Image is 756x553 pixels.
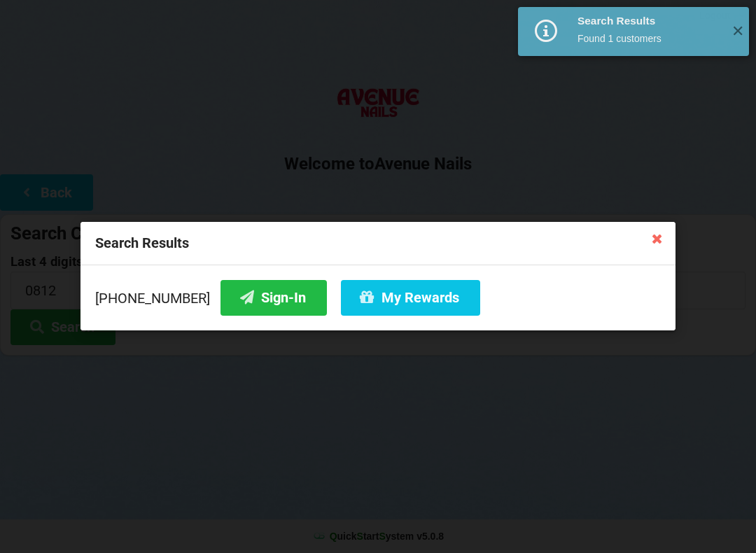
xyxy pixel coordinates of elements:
div: Found 1 customers [577,31,721,45]
div: [PHONE_NUMBER] [95,280,661,316]
button: Sign-In [220,280,327,316]
div: Search Results [577,14,721,28]
button: My Rewards [341,280,480,316]
div: Search Results [80,222,675,265]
